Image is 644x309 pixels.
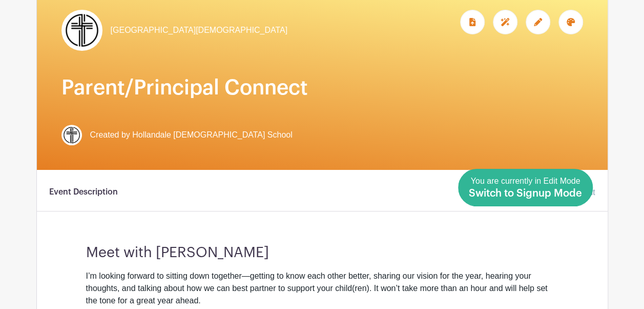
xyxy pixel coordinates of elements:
h6: Event Description [49,187,118,197]
a: Edit [565,182,595,203]
span: Created by Hollandale [DEMOGRAPHIC_DATA] School [90,129,293,141]
a: [GEOGRAPHIC_DATA][DEMOGRAPHIC_DATA] [61,10,288,51]
img: HCS%20Cross.png [61,10,102,51]
h3: Meet with [PERSON_NAME] [86,236,558,262]
span: Switch to Signup Mode [469,188,582,199]
span: You are currently in Edit Mode [469,177,582,198]
h1: Parent/Principal Connect [61,75,583,100]
img: HCS%20Cross.png [61,125,82,145]
a: You are currently in Edit Mode Switch to Signup Mode [458,169,593,206]
span: [GEOGRAPHIC_DATA][DEMOGRAPHIC_DATA] [111,24,288,36]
